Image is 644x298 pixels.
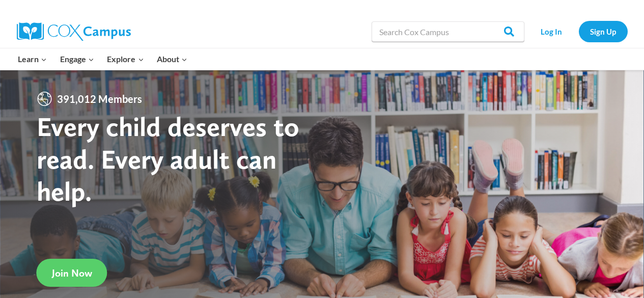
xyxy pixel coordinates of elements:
span: Explore [107,52,144,66]
a: Log In [529,21,574,42]
span: About [157,52,187,66]
a: Sign Up [579,21,628,42]
span: Join Now [52,267,92,279]
strong: Every child deserves to read. Every adult can help. [37,110,299,207]
span: Learn [18,52,47,66]
input: Search Cox Campus [372,21,524,42]
nav: Primary Navigation [12,48,194,70]
nav: Secondary Navigation [529,21,628,42]
span: 391,012 Members [53,91,146,107]
img: Cox Campus [17,22,131,41]
a: Join Now [37,259,107,287]
span: Engage [60,52,94,66]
